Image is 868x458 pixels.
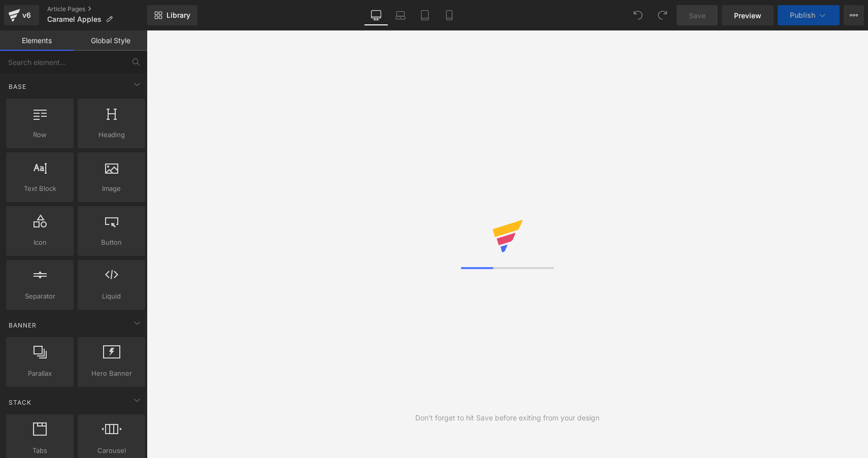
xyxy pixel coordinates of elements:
span: Icon [9,237,71,248]
span: Separator [9,291,71,302]
a: Preview [722,5,774,25]
span: Tabs [9,445,71,456]
span: Parallax [9,368,71,379]
span: Liquid [81,291,142,302]
span: Publish [790,11,815,19]
span: Preview [734,10,761,21]
span: Image [81,183,142,194]
span: Button [81,237,142,248]
a: Laptop [388,5,413,25]
span: Carousel [81,445,142,456]
span: Base [8,82,27,91]
span: Caramel Apples [47,15,102,23]
a: Desktop [364,5,388,25]
button: More [844,5,864,25]
span: Text Block [9,183,71,194]
div: v6 [20,9,33,22]
a: Global Style [74,30,147,51]
button: Redo [652,5,673,25]
a: Mobile [437,5,461,25]
button: Publish [778,5,840,25]
span: Library [166,11,190,20]
span: Stack [8,398,32,407]
button: Undo [628,5,648,25]
a: New Library [147,5,197,25]
span: Heading [81,129,142,140]
a: Tablet [413,5,437,25]
span: Save [689,10,706,21]
span: Banner [8,320,38,330]
span: Hero Banner [81,368,142,379]
a: v6 [4,5,39,25]
a: Article Pages [47,5,147,13]
div: Don't forget to hit Save before exiting from your design [415,412,599,423]
span: Row [9,129,71,140]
